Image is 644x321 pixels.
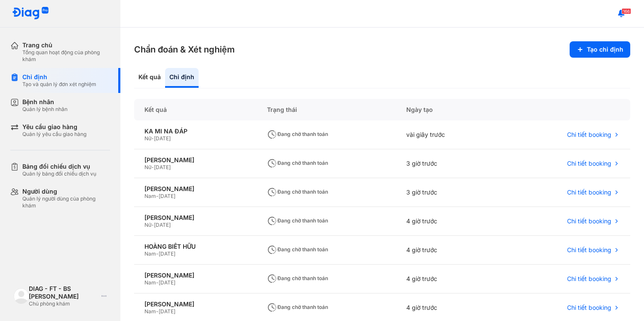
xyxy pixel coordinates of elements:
[154,222,171,228] span: [DATE]
[567,131,611,139] span: Chi tiết booking
[267,188,328,195] span: Đang chờ thanh toán
[22,81,96,88] div: Tạo và quản lý đơn xét nghiệm
[22,170,96,177] div: Quản lý bảng đối chiếu dịch vụ
[144,300,246,308] div: [PERSON_NAME]
[396,149,505,178] div: 3 giờ trước
[567,217,611,225] span: Chi tiết booking
[144,193,156,199] span: Nam
[165,68,199,88] div: Chỉ định
[267,217,328,224] span: Đang chờ thanh toán
[154,135,171,142] span: [DATE]
[159,250,175,257] span: [DATE]
[134,99,257,120] div: Kết quả
[22,163,96,170] div: Bảng đối chiếu dịch vụ
[134,68,165,88] div: Kết quả
[144,250,156,257] span: Nam
[14,288,29,303] img: logo
[22,49,110,63] div: Tổng quan hoạt động của phòng khám
[396,236,505,265] div: 4 giờ trước
[151,222,154,228] span: -
[156,308,159,315] span: -
[156,193,159,199] span: -
[144,243,246,250] div: HOÀNG BIẾT HỮU
[396,120,505,149] div: vài giây trước
[22,106,67,113] div: Quản lý bệnh nhân
[567,160,611,167] span: Chi tiết booking
[151,164,154,170] span: -
[144,222,151,228] span: Nữ
[22,195,110,209] div: Quản lý người dùng của phòng khám
[267,131,328,137] span: Đang chờ thanh toán
[22,123,86,131] div: Yêu cầu giao hàng
[144,272,246,279] div: [PERSON_NAME]
[267,304,328,310] span: Đang chờ thanh toán
[267,275,328,281] span: Đang chờ thanh toán
[567,188,611,196] span: Chi tiết booking
[22,73,96,81] div: Chỉ định
[570,41,630,58] button: Tạo chỉ định
[567,275,611,283] span: Chi tiết booking
[22,41,110,49] div: Trang chủ
[257,99,396,120] div: Trạng thái
[144,127,246,135] div: KA MI NA ĐÁP
[144,214,246,222] div: [PERSON_NAME]
[144,185,246,193] div: [PERSON_NAME]
[567,246,611,254] span: Chi tiết booking
[12,7,49,20] img: logo
[144,135,151,142] span: Nữ
[22,98,67,106] div: Bệnh nhân
[567,304,611,312] span: Chi tiết booking
[159,279,175,286] span: [DATE]
[267,246,328,253] span: Đang chờ thanh toán
[154,164,171,170] span: [DATE]
[22,131,86,138] div: Quản lý yêu cầu giao hàng
[29,300,98,307] div: Chủ phòng khám
[144,164,151,170] span: Nữ
[396,207,505,236] div: 4 giờ trước
[622,8,631,14] span: 166
[156,279,159,286] span: -
[159,193,175,199] span: [DATE]
[134,43,235,56] h3: Chẩn đoán & Xét nghiệm
[151,135,154,142] span: -
[396,99,505,120] div: Ngày tạo
[22,188,110,195] div: Người dùng
[396,265,505,293] div: 4 giờ trước
[396,178,505,207] div: 3 giờ trước
[144,308,156,315] span: Nam
[29,285,98,300] div: DIAG - FT - BS [PERSON_NAME]
[267,160,328,166] span: Đang chờ thanh toán
[144,279,156,286] span: Nam
[144,156,246,164] div: [PERSON_NAME]
[159,308,175,315] span: [DATE]
[156,250,159,257] span: -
